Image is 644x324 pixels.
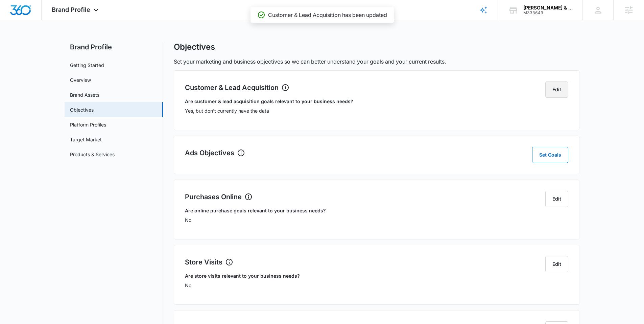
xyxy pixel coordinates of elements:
[185,98,568,105] h3: Are customer & lead acquisition goals relevant to your business needs?
[545,256,568,272] button: Edit
[185,257,222,267] h2: Store Visits
[174,42,215,52] h1: Objectives
[70,62,104,69] a: Getting Started
[19,11,33,16] div: v 4.0.25
[70,151,115,158] a: Products & Services
[185,216,568,224] p: No
[185,272,568,279] h3: Are store visits relevant to your business needs?
[185,207,568,214] h3: Are online purchase goals relevant to your business needs?
[70,121,106,128] a: Platform Profiles
[18,18,74,23] div: Domain: [DOMAIN_NAME]
[185,148,234,158] h2: Ads Objectives
[532,147,568,163] button: Set Goals
[67,39,73,45] img: tab_keywords_by_traffic_grey.svg
[70,76,91,84] a: Overview
[11,11,16,16] img: logo_orange.svg
[70,106,94,113] a: Objectives
[185,282,568,289] p: No
[174,57,579,66] p: Set your marketing and business objectives so we can better understand your goals and your curren...
[70,136,102,143] a: Target Market
[523,5,573,10] div: account name
[268,11,387,19] p: Customer & Lead Acquisition has been updated
[70,91,99,98] a: Brand Assets
[545,191,568,207] button: Edit
[11,18,16,23] img: website_grey.svg
[52,6,90,13] span: Brand Profile
[18,39,24,45] img: tab_domain_overview_orange.svg
[523,10,573,15] div: account id
[75,40,114,44] div: Keywords by Traffic
[185,192,242,202] h2: Purchases Online
[65,42,163,52] h2: Brand Profile
[26,40,61,44] div: Domain Overview
[185,83,279,93] h2: Customer & Lead Acquisition
[545,82,568,98] button: Edit
[185,107,568,114] p: Yes, but don't currently have the data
